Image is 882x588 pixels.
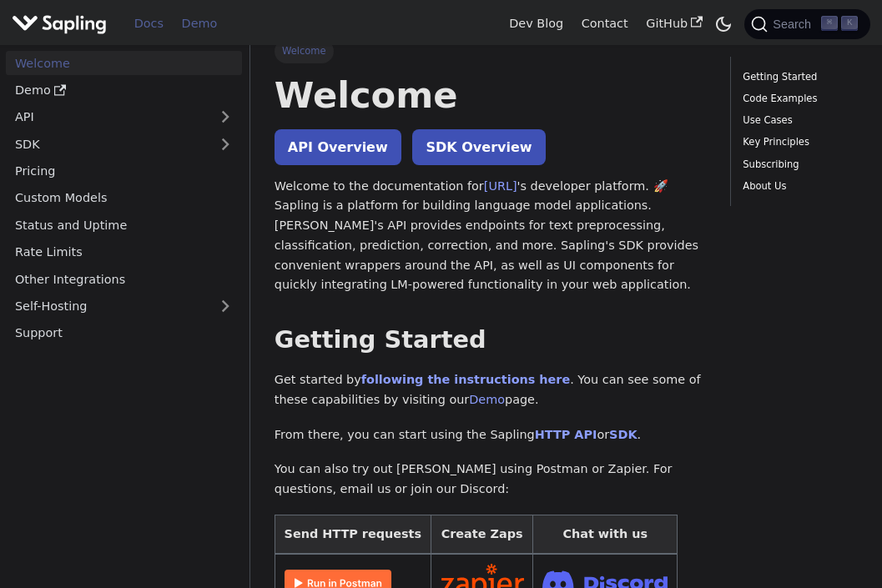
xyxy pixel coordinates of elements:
a: SDK [6,132,209,156]
button: Expand sidebar category 'API' [209,105,242,129]
th: Create Zaps [431,515,533,554]
a: HTTP API [535,428,597,441]
a: Dev Blog [500,11,572,37]
a: About Us [743,178,852,194]
a: Other Integrations [6,267,242,291]
img: Sapling.ai [12,12,107,36]
a: Pricing [6,159,242,183]
a: Support [6,321,242,345]
a: following the instructions here [361,373,570,386]
button: Switch between dark and light mode (currently dark mode) [712,12,736,36]
a: Use Cases [743,113,852,128]
a: Self-Hosting [6,294,242,319]
a: Docs [125,11,173,37]
span: Search [768,18,821,31]
p: From there, you can start using the Sapling or . [275,425,706,445]
a: Key Principles [743,134,852,150]
button: Search (Command+K) [744,9,869,39]
a: Getting Started [743,69,852,85]
a: Demo [173,11,226,37]
a: GitHub [637,11,711,37]
h1: Welcome [275,73,706,118]
a: [URL] [484,179,517,193]
a: Custom Models [6,186,242,210]
a: Status and Uptime [6,213,242,237]
kbd: K [841,16,858,31]
a: Demo [6,78,242,103]
th: Chat with us [533,515,678,554]
a: API Overview [275,129,401,165]
a: Code Examples [743,91,852,107]
a: Subscribing [743,157,852,173]
th: Send HTTP requests [275,515,431,554]
a: SDK Overview [412,129,545,165]
a: SDK [609,428,637,441]
p: You can also try out [PERSON_NAME] using Postman or Zapier. For questions, email us or join our D... [275,460,706,500]
a: API [6,105,209,129]
a: Demo [469,393,505,406]
button: Expand sidebar category 'SDK' [209,132,242,156]
p: Get started by . You can see some of these capabilities by visiting our page. [275,370,706,410]
h2: Getting Started [275,325,706,355]
a: Welcome [6,51,242,75]
a: Contact [572,11,638,37]
nav: Breadcrumbs [275,39,706,63]
span: Welcome [275,39,334,63]
a: Rate Limits [6,240,242,264]
a: Sapling.ai [12,12,113,36]
p: Welcome to the documentation for 's developer platform. 🚀 Sapling is a platform for building lang... [275,177,706,296]
kbd: ⌘ [821,16,838,31]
